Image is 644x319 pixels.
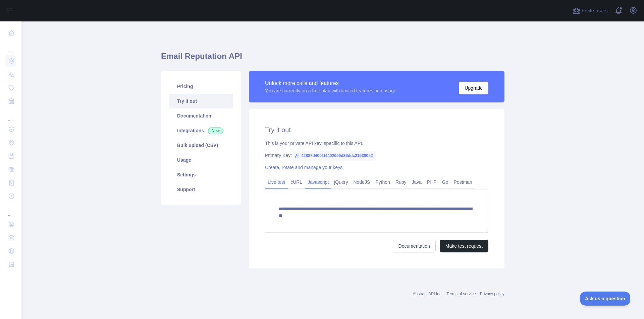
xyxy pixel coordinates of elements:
span: 42887d4001f4402696d36ddc21638052 [292,151,376,161]
div: ... [5,108,16,122]
a: Documentation [169,108,233,123]
a: Create, rotate and manage your keys [265,165,342,170]
iframe: Toggle Customer Support [580,292,631,306]
a: Pricing [169,79,233,94]
a: Postman [451,177,475,187]
h2: Try it out [265,125,488,135]
a: Integrations New [169,123,233,138]
a: Support [169,182,233,197]
div: ... [5,40,16,54]
div: This is your private API key, specific to this API. [265,140,488,147]
a: Documentation [393,240,436,252]
a: cURL [288,177,305,187]
a: Java [409,177,425,187]
button: Invite users [571,5,609,16]
a: Ruby [393,177,409,187]
a: Terms of service [446,292,476,296]
a: Python [373,177,393,187]
a: Bulk upload (CSV) [169,138,233,153]
span: New [208,128,223,134]
button: Upgrade [459,82,488,94]
span: Invite users [582,7,608,15]
a: Live test [265,177,288,187]
button: Make test request [440,240,488,252]
a: Javascript [305,177,331,187]
a: Abstract API Inc. [413,292,443,296]
a: PHP [424,177,439,187]
div: ... [5,204,16,217]
div: Primary Key: [265,152,488,159]
a: NodeJS [351,177,373,187]
a: Go [439,177,451,187]
a: Settings [169,167,233,182]
div: Unlock more calls and features [265,79,396,87]
a: Usage [169,153,233,167]
a: jQuery [331,177,351,187]
a: Try it out [169,94,233,108]
a: Privacy policy [480,292,504,296]
div: You are currently on a free plan with limited features and usage [265,87,396,94]
h1: Email Reputation API [161,51,504,67]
